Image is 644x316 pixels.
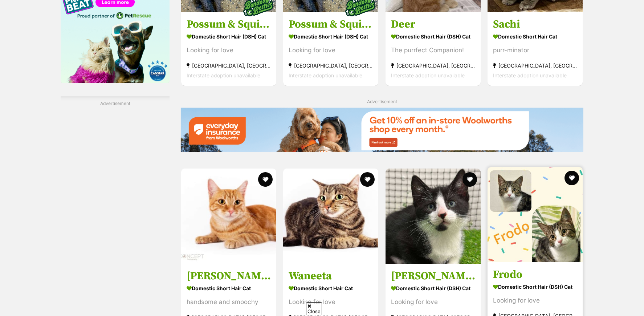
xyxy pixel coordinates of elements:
[493,45,577,55] div: purr-minator
[187,61,271,70] strong: [GEOGRAPHIC_DATA], [GEOGRAPHIC_DATA]
[283,12,378,86] a: Possum & Squirrel Domestic Short Hair (DSH) Cat Looking for love [GEOGRAPHIC_DATA], [GEOGRAPHIC_D...
[181,12,276,86] a: Possum & Squirrel Domestic Short Hair (DSH) Cat Looking for love [GEOGRAPHIC_DATA], [GEOGRAPHIC_D...
[283,169,378,264] img: Waneeta - Domestic Short Hair Cat
[391,297,475,307] div: Looking for love
[289,269,373,283] h3: Waneeta
[289,72,362,78] span: Interstate adoption unavailable
[386,169,481,264] img: Austen - Domestic Short Hair (DSH) Cat
[391,31,475,42] strong: Domestic Short Hair (DSH) Cat
[488,167,583,262] img: Frodo - Domestic Short Hair (DSH) Cat
[180,108,583,154] a: Everyday Insurance promotional banner
[493,267,577,281] h3: Frodo
[493,295,577,305] div: Looking for love
[181,169,276,264] img: Nelson - Domestic Short Hair Cat
[180,108,583,152] img: Everyday Insurance promotional banner
[360,172,375,187] button: favourite
[391,72,465,78] span: Interstate adoption unavailable
[391,269,475,283] h3: [PERSON_NAME]
[564,171,579,185] button: favourite
[289,297,373,307] div: Looking for love
[391,45,475,55] div: The purrfect Companion!
[488,12,583,86] a: Sachi Domestic Short Hair Cat purr-minator [GEOGRAPHIC_DATA], [GEOGRAPHIC_DATA] Interstate adopti...
[367,99,397,104] span: Advertisement
[187,283,271,293] strong: Domestic Short Hair Cat
[493,17,577,31] h3: Sachi
[258,172,273,187] button: favourite
[462,172,477,187] button: favourite
[289,45,373,55] div: Looking for love
[386,12,481,86] a: Deer Domestic Short Hair (DSH) Cat The purrfect Companion! [GEOGRAPHIC_DATA], [GEOGRAPHIC_DATA] I...
[493,31,577,42] strong: Domestic Short Hair Cat
[187,31,271,42] strong: Domestic Short Hair (DSH) Cat
[187,45,271,55] div: Looking for love
[187,297,271,307] div: handsome and smoochy
[187,17,271,31] h3: Possum & Squirrel
[493,61,577,70] strong: [GEOGRAPHIC_DATA], [GEOGRAPHIC_DATA]
[493,72,567,78] span: Interstate adoption unavailable
[289,283,373,293] strong: Domestic Short Hair Cat
[493,281,577,292] strong: Domestic Short Hair (DSH) Cat
[187,72,260,78] span: Interstate adoption unavailable
[187,269,271,283] h3: [PERSON_NAME]
[391,283,475,293] strong: Domestic Short Hair (DSH) Cat
[306,302,322,315] span: Close
[289,17,373,31] h3: Possum & Squirrel
[391,17,475,31] h3: Deer
[289,31,373,42] strong: Domestic Short Hair (DSH) Cat
[391,61,475,70] strong: [GEOGRAPHIC_DATA], [GEOGRAPHIC_DATA]
[289,61,373,70] strong: [GEOGRAPHIC_DATA], [GEOGRAPHIC_DATA]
